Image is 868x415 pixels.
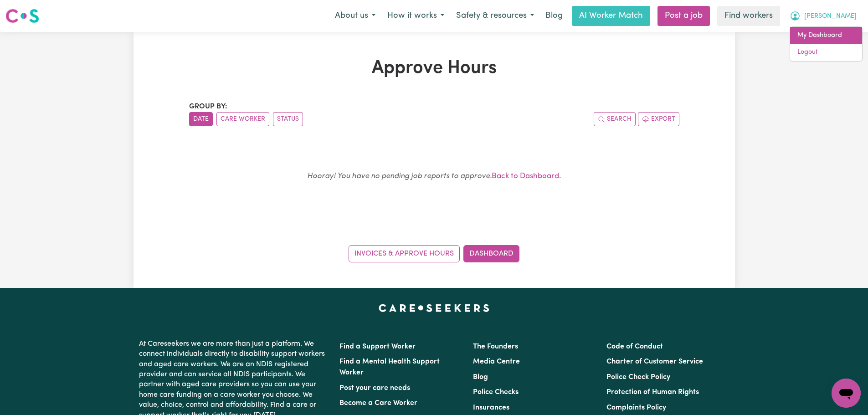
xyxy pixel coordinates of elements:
button: sort invoices by care worker [216,112,269,126]
span: Group by: [189,103,227,110]
a: Insurances [473,404,509,411]
a: My Dashboard [790,27,862,44]
a: Find workers [717,6,780,26]
a: Invoices & Approve Hours [349,245,460,262]
button: About us [329,6,381,26]
a: Careseekers logo [5,5,39,26]
a: Post a job [657,6,710,26]
a: Find a Support Worker [339,343,416,350]
button: Search [594,112,636,126]
button: How it works [381,6,450,26]
a: Code of Conduct [606,343,663,350]
div: My Account [790,26,863,61]
span: [PERSON_NAME] [804,11,857,21]
small: . [307,172,561,180]
button: Export [638,112,679,126]
a: Complaints Policy [606,404,666,411]
a: Protection of Human Rights [606,389,699,396]
a: Police Checks [473,389,519,396]
iframe: Button to launch messaging window [832,379,861,408]
a: Blog [540,6,568,26]
a: Become a Care Worker [339,400,417,407]
button: sort invoices by paid status [273,112,303,126]
a: Media Centre [473,358,520,365]
h1: Approve Hours [189,57,679,79]
button: sort invoices by date [189,112,213,126]
a: Police Check Policy [606,374,670,381]
a: Dashboard [463,245,519,262]
em: Hooray! You have no pending job reports to approve. [307,172,492,180]
a: Logout [790,44,862,61]
a: Find a Mental Health Support Worker [339,358,440,376]
a: Careseekers home page [379,304,489,312]
a: AI Worker Match [572,6,650,26]
a: Charter of Customer Service [606,358,703,365]
a: Back to Dashboard [492,172,559,180]
a: Post your care needs [339,384,410,392]
a: The Founders [473,343,518,350]
button: Safety & resources [450,6,540,26]
button: My Account [784,6,863,26]
img: Careseekers logo [5,8,39,24]
a: Blog [473,374,488,381]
